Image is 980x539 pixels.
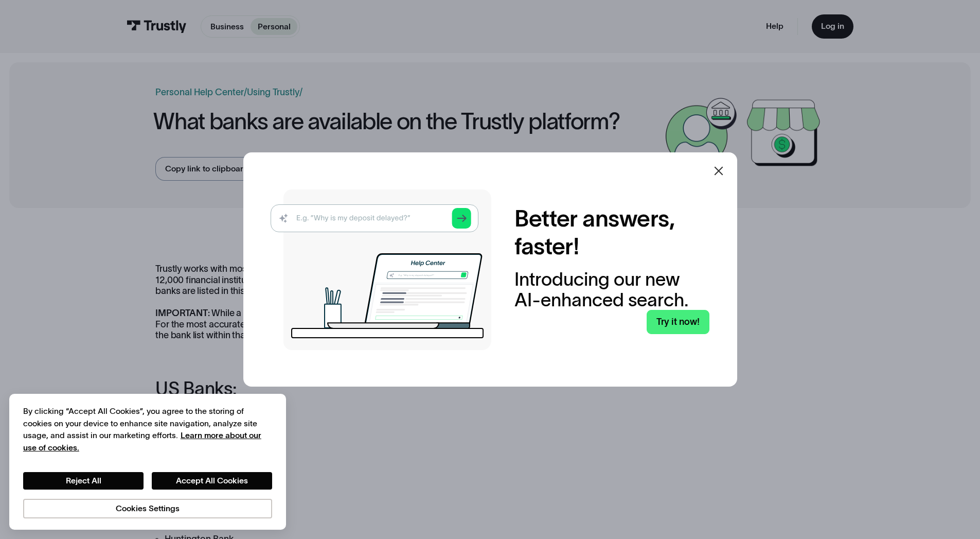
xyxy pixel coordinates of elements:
[23,405,272,518] div: Privacy
[23,472,144,490] button: Reject All
[514,205,709,260] h2: Better answers, faster!
[514,269,709,310] div: Introducing our new AI-enhanced search.
[9,394,286,530] div: Cookie banner
[23,405,272,454] div: By clicking “Accept All Cookies”, you agree to the storing of cookies on your device to enhance s...
[647,310,709,334] a: Try it now!
[152,472,272,490] button: Accept All Cookies
[23,499,272,518] button: Cookies Settings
